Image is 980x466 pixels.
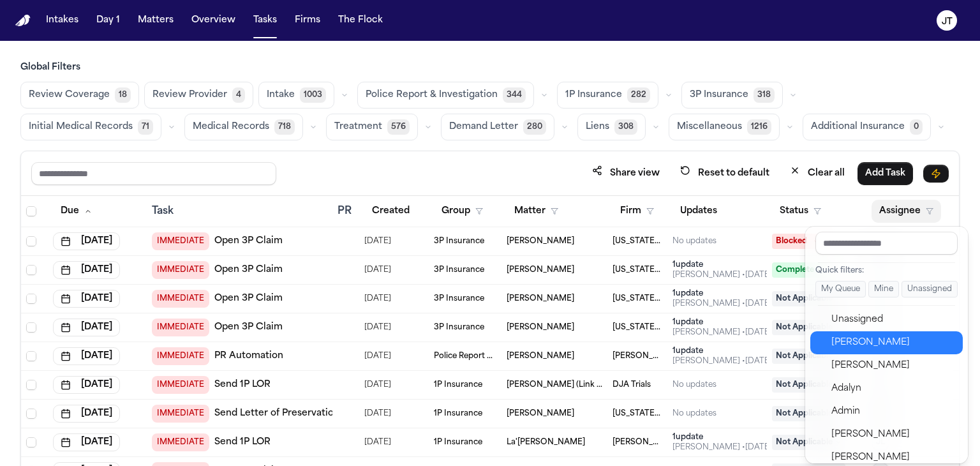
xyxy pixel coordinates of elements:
div: [PERSON_NAME] [831,358,956,373]
div: [PERSON_NAME] [831,427,956,442]
div: [PERSON_NAME] [831,450,956,465]
div: Unassigned [831,312,956,327]
button: Mine [868,281,899,297]
button: Unassigned [902,281,958,297]
button: My Queue [815,281,866,297]
div: [PERSON_NAME] [831,335,956,350]
div: Admin [831,404,956,419]
div: Assignee [805,227,968,463]
div: Quick filters: [815,266,958,276]
button: Assignee [872,200,941,223]
div: Adalyn [831,381,956,396]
